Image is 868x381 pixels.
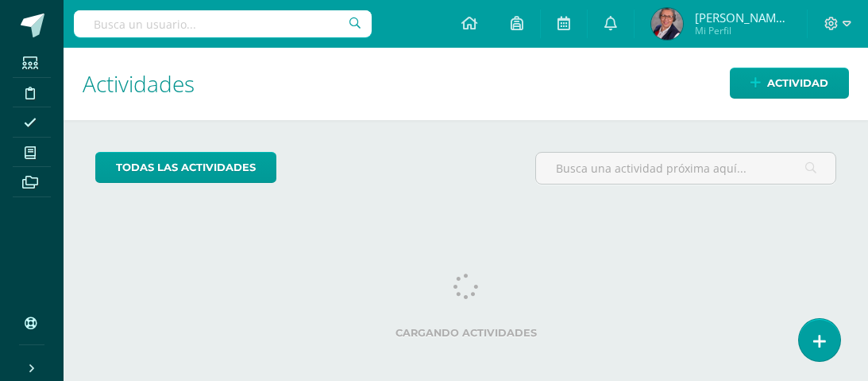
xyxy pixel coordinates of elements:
[74,10,372,37] input: Busca un usuario...
[730,68,849,99] a: Actividad
[536,153,835,184] input: Busca una actividad próxima aquí...
[695,24,790,37] span: Mi Perfil
[651,8,683,40] img: 0e4f1cb576da62a8f738c592ed7b153b.png
[695,10,790,25] span: [PERSON_NAME] [PERSON_NAME]
[95,152,276,183] a: todas las Actividades
[767,68,828,98] span: Actividad
[95,327,836,339] label: Cargando actividades
[83,48,849,120] h1: Actividades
